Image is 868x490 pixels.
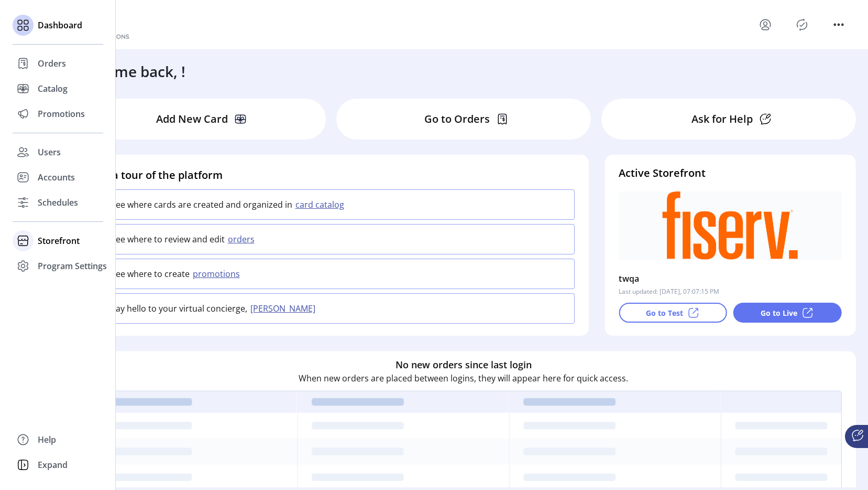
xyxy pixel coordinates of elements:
[619,287,719,296] p: Last updated: [DATE], 07:07:15 PM
[111,268,190,280] p: See where to create
[225,233,261,246] button: orders
[72,60,185,82] h3: Welcome back, !
[38,57,66,70] span: Orders
[111,198,292,211] p: See where cards are created and organized in
[619,165,841,181] h4: Active Storefront
[38,171,75,184] span: Accounts
[757,16,774,33] button: menu
[830,16,847,33] button: menu
[299,372,628,385] p: When new orders are placed between logins, they will appear here for quick access.
[38,459,68,471] span: Expand
[646,307,683,318] p: Go to Test
[38,196,78,209] span: Schedules
[38,260,107,272] span: Program Settings
[247,302,322,315] button: [PERSON_NAME]
[38,108,85,120] span: Promotions
[691,111,753,127] p: Ask for Help
[794,16,810,33] button: Publisher Panel
[619,270,640,287] p: twqa
[111,233,225,246] p: See where to review and edit
[38,82,68,95] span: Catalog
[190,268,246,280] button: promotions
[38,146,61,158] span: Users
[111,302,247,315] p: Say hello to your virtual concierge,
[395,358,532,372] h6: No new orders since last login
[292,198,350,211] button: card catalog
[38,19,82,31] span: Dashboard
[761,307,797,318] p: Go to Live
[38,235,80,247] span: Storefront
[424,111,490,127] p: Go to Orders
[38,433,56,446] span: Help
[156,111,228,127] p: Add New Card
[85,167,575,183] h4: Take a tour of the platform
